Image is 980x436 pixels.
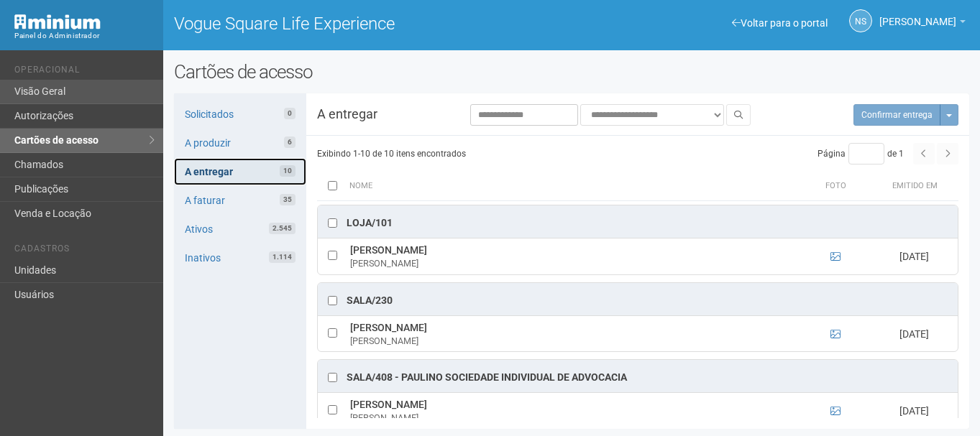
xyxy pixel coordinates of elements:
[269,223,296,234] span: 2.545
[14,243,152,259] li: Cadastros
[14,29,152,42] div: Painel do Administrador
[899,405,929,417] span: [DATE]
[174,187,306,214] a: A faturar35
[818,149,904,159] span: Página de 1
[347,216,393,231] div: Loja/101
[350,412,796,425] div: [PERSON_NAME]
[849,9,872,32] a: NS
[14,14,101,29] img: Minium
[280,194,296,205] span: 35
[346,172,800,200] th: Nome
[830,328,841,340] a: Ver foto
[14,65,152,80] li: Operacional
[280,165,296,177] span: 10
[306,108,417,121] h3: A entregar
[284,108,296,119] span: 0
[347,315,800,351] td: [PERSON_NAME]
[174,129,306,157] a: A produzir6
[174,244,306,272] a: Inativos1.114
[879,18,966,29] a: [PERSON_NAME]
[347,393,800,429] td: [PERSON_NAME]
[892,181,938,190] span: Emitido em
[800,172,872,200] th: Foto
[269,251,296,263] span: 1.114
[174,215,306,243] a: Ativos2.545
[830,405,841,417] a: Ver foto
[174,61,969,83] h2: Cartões de acesso
[899,251,929,262] span: [DATE]
[347,238,800,274] td: [PERSON_NAME]
[350,335,796,348] div: [PERSON_NAME]
[830,251,841,262] a: Ver foto
[732,17,828,29] a: Voltar para o portal
[350,257,796,270] div: [PERSON_NAME]
[174,158,306,185] a: A entregar10
[284,136,296,148] span: 6
[347,294,393,308] div: Sala/230
[899,328,929,340] span: [DATE]
[174,101,306,128] a: Solicitados0
[174,14,561,33] h1: Vogue Square Life Experience
[347,371,627,385] div: Sala/408 - Paulino Sociedade Individual de Advocacia
[879,2,956,27] span: Nicolle Silva
[317,149,466,159] span: Exibindo 1-10 de 10 itens encontrados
